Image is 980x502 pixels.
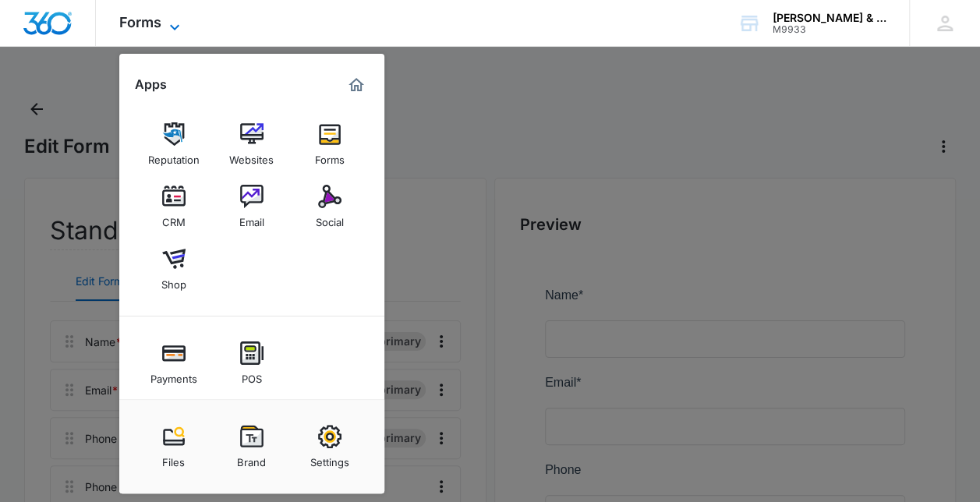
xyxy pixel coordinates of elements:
div: POS [242,365,262,385]
a: Shop [144,239,203,299]
a: Social [300,177,359,236]
a: CRM [144,177,203,236]
div: Payments [150,365,197,385]
div: account id [773,24,886,35]
a: POS [222,334,281,393]
div: Websites [229,146,274,166]
a: Email [222,177,281,236]
a: Files [144,417,203,476]
span: Forms [119,14,161,30]
a: Marketing 360® Dashboard [344,72,369,97]
div: account name [773,12,886,24]
div: Brand [237,448,266,468]
div: Social [316,208,344,228]
a: Payments [144,334,203,393]
iframe: reCAPTCHA [306,399,505,446]
div: Settings [310,448,349,468]
div: Email [239,208,264,228]
div: Forms [315,146,345,166]
a: Settings [300,417,359,476]
span: SUBMIT [10,416,57,430]
a: Brand [222,417,281,476]
div: CRM [162,208,186,228]
label: I understand not to include private or sensitive information (PHI) on the contact us form [16,349,360,387]
a: Forms [300,115,359,174]
div: Shop [161,270,186,291]
a: Websites [222,115,281,174]
h2: Apps [135,77,167,92]
div: Files [162,448,185,468]
a: Reputation [144,115,203,174]
div: Reputation [148,146,200,166]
